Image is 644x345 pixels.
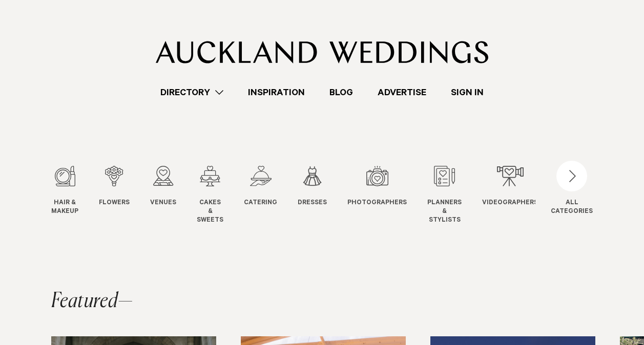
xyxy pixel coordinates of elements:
[298,199,327,208] span: Dresses
[150,166,176,208] a: Venues
[298,166,347,225] swiper-slide: 6 / 12
[317,85,365,99] a: Blog
[427,199,462,225] span: Planners & Stylists
[150,199,176,208] span: Venues
[427,166,462,225] a: Planners & Stylists
[244,166,277,208] a: Catering
[197,166,223,225] a: Cakes & Sweets
[439,85,496,99] a: Sign In
[150,166,197,225] swiper-slide: 3 / 12
[244,166,298,225] swiper-slide: 5 / 12
[99,166,150,225] swiper-slide: 2 / 12
[347,166,427,225] swiper-slide: 7 / 12
[236,85,317,99] a: Inspiration
[99,166,130,208] a: Flowers
[197,199,223,225] span: Cakes & Sweets
[51,199,78,217] span: Hair & Makeup
[244,199,277,208] span: Catering
[51,166,99,225] swiper-slide: 1 / 12
[427,166,482,225] swiper-slide: 8 / 12
[347,199,407,208] span: Photographers
[298,166,327,208] a: Dresses
[482,166,538,208] a: Videographers
[197,166,244,225] swiper-slide: 4 / 12
[99,199,130,208] span: Flowers
[482,199,538,208] span: Videographers
[156,41,488,63] img: Auckland Weddings Logo
[551,199,593,217] div: ALL CATEGORIES
[51,291,133,312] h2: Featured
[551,166,593,214] button: ALLCATEGORIES
[51,166,78,217] a: Hair & Makeup
[482,166,558,225] swiper-slide: 9 / 12
[365,85,439,99] a: Advertise
[347,166,407,208] a: Photographers
[148,85,236,99] a: Directory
